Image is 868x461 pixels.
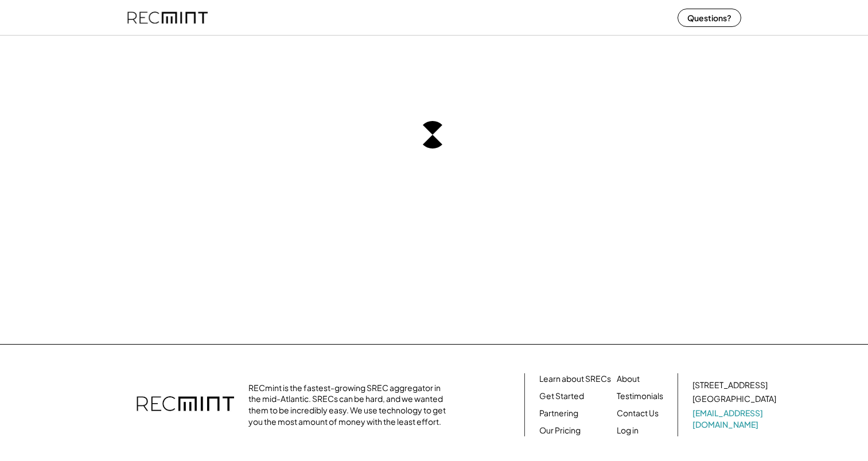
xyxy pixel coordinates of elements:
a: About [617,373,640,385]
a: Testimonials [617,390,663,402]
a: Get Started [539,390,584,402]
button: Questions? [678,9,741,27]
a: Partnering [539,408,578,419]
div: [STREET_ADDRESS] [692,380,768,391]
a: [EMAIL_ADDRESS][DOMAIN_NAME] [692,408,779,430]
div: RECmint is the fastest-growing SREC aggregator in the mid-Atlantic. SRECs can be hard, and we wan... [248,382,452,427]
img: recmint-logotype%403x%20%281%29.jpeg [127,2,208,33]
div: [GEOGRAPHIC_DATA] [692,393,776,405]
a: Contact Us [617,408,659,419]
a: Learn about SRECs [539,373,611,385]
img: recmint-logotype%403x.png [137,385,234,425]
a: Our Pricing [539,425,581,436]
a: Log in [617,425,639,436]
